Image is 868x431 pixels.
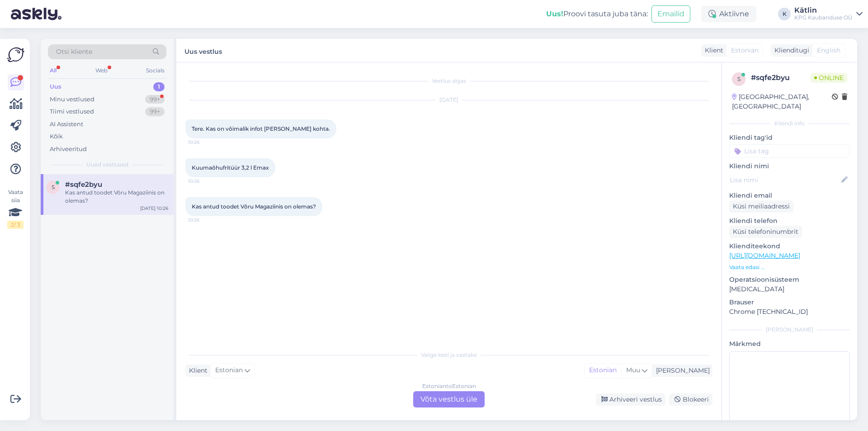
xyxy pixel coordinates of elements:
[729,144,850,158] input: Lisa tag
[185,351,712,359] div: Valige keel ja vastake
[729,191,850,200] p: Kliendi email
[153,82,165,91] div: 1
[413,391,485,407] div: Võta vestlus üle
[729,263,850,271] p: Vaata edasi ...
[652,366,710,375] div: [PERSON_NAME]
[7,46,24,63] img: Askly Logo
[729,133,850,142] p: Kliendi tag'id
[729,242,850,251] p: Klienditeekond
[188,178,222,185] span: 10:26
[701,6,756,22] div: Aktiivne
[56,47,92,57] span: Otsi kliente
[7,221,24,229] div: 2 / 3
[731,46,759,55] span: Estonian
[192,164,269,171] span: Kuumaõhufritüür 3,2 l Emax
[729,326,850,334] div: [PERSON_NAME]
[732,92,832,111] div: [GEOGRAPHIC_DATA], [GEOGRAPHIC_DATA]
[65,180,102,189] span: #sqfe2byu
[50,107,94,116] div: Tiimi vestlused
[50,132,63,141] div: Kõik
[729,216,850,226] p: Kliendi telefon
[651,5,690,23] button: Emailid
[811,73,847,83] span: Online
[185,96,712,104] div: [DATE]
[585,364,621,377] div: Estonian
[730,175,840,185] input: Lisa nimi
[192,125,330,132] span: Tere. Kas on võimalik infot [PERSON_NAME] kohta.
[751,72,811,83] div: # sqfe2byu
[729,161,850,171] p: Kliendi nimi
[184,44,222,57] label: Uus vestlus
[669,393,712,406] div: Blokeeri
[729,251,800,260] a: [URL][DOMAIN_NAME]
[65,189,168,205] div: Kas antud toodet Võru Magaziinis on olemas?
[188,139,222,146] span: 10:26
[188,217,222,223] span: 10:26
[729,339,850,349] p: Märkmed
[729,226,802,238] div: Küsi telefoninumbrit
[50,95,94,104] div: Minu vestlused
[50,82,61,91] div: Uus
[596,393,665,406] div: Arhiveeri vestlus
[778,8,791,20] div: K
[50,145,87,154] div: Arhiveeritud
[737,76,741,82] span: s
[546,9,563,18] b: Uus!
[144,65,166,76] div: Socials
[185,77,712,85] div: Vestlus algas
[817,46,840,55] span: English
[94,65,109,76] div: Web
[52,184,55,190] span: s
[86,161,128,169] span: Uued vestlused
[794,7,863,21] a: KätlinKPG Kaubanduse OÜ
[794,7,853,14] div: Kätlin
[729,275,850,284] p: Operatsioonisüsteem
[729,200,793,213] div: Küsi meiliaadressi
[140,205,168,212] div: [DATE] 10:26
[729,284,850,294] p: [MEDICAL_DATA]
[546,9,648,19] div: Proovi tasuta juba täna:
[50,120,83,129] div: AI Assistent
[729,307,850,317] p: Chrome [TECHNICAL_ID]
[422,382,476,390] div: Estonian to Estonian
[145,107,165,116] div: 99+
[729,119,850,128] div: Kliendi info
[215,365,243,375] span: Estonian
[145,95,165,104] div: 99+
[729,298,850,307] p: Brauser
[185,366,208,375] div: Klient
[7,188,24,229] div: Vaata siia
[701,46,723,55] div: Klient
[626,366,640,374] span: Muu
[771,46,809,55] div: Klienditugi
[48,65,58,76] div: All
[794,14,853,21] div: KPG Kaubanduse OÜ
[192,203,316,210] span: Kas antud toodet Võru Magaziinis on olemas?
